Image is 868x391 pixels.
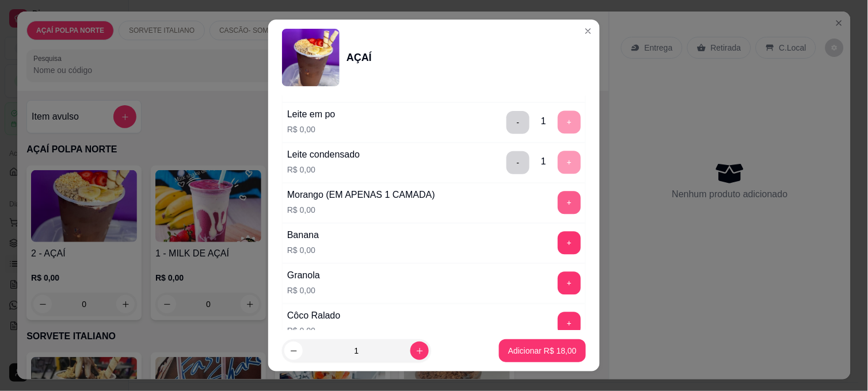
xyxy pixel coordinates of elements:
[507,151,530,174] button: delete
[541,155,546,168] div: 1
[287,309,341,323] div: Côco Ralado
[287,204,435,216] p: R$ 0,00
[410,342,429,360] button: increase-product-quantity
[287,244,319,256] p: R$ 0,00
[287,228,319,242] div: Banana
[508,345,577,356] p: Adicionar R$ 18,00
[287,325,341,336] p: R$ 0,00
[558,191,581,214] button: add
[287,269,320,282] div: Granola
[287,124,336,135] p: R$ 0,00
[347,49,372,66] div: AÇAÍ
[558,312,581,335] button: add
[287,108,336,121] div: Leite em po
[287,285,320,296] p: R$ 0,00
[287,148,360,162] div: Leite condensado
[558,272,581,295] button: add
[287,164,360,175] p: R$ 0,00
[284,342,303,360] button: decrease-product-quantity
[282,29,340,86] img: product-image
[499,339,586,362] button: Adicionar R$ 18,00
[287,188,435,202] div: Morango (EM APENAS 1 CAMADA)
[541,114,546,128] div: 1
[507,111,530,134] button: delete
[579,22,597,40] button: Close
[558,232,581,255] button: add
